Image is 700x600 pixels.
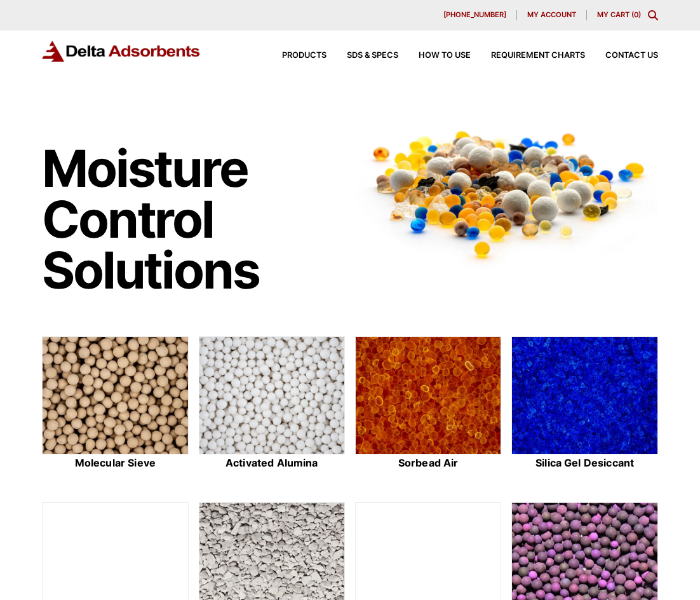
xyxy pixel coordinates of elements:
a: Products [262,51,326,60]
a: [PHONE_NUMBER] [433,10,517,20]
span: How to Use [419,51,471,60]
span: Contact Us [605,51,658,60]
span: SDS & SPECS [347,51,398,60]
a: Activated Alumina [199,336,345,472]
a: Requirement Charts [471,51,585,60]
a: Sorbead Air [355,336,501,472]
img: Image [355,117,658,271]
span: 0 [634,10,638,19]
a: Silica Gel Desiccant [511,336,657,472]
img: Delta Adsorbents [42,41,201,62]
h2: Molecular Sieve [42,457,188,469]
h1: Moisture Control Solutions [42,143,343,296]
span: My account [527,11,576,18]
span: Products [282,51,326,60]
span: [PHONE_NUMBER] [443,11,506,18]
a: Contact Us [585,51,658,60]
h2: Silica Gel Desiccant [511,457,657,469]
a: Molecular Sieve [42,336,188,472]
a: How to Use [398,51,471,60]
a: My Cart (0) [597,10,641,19]
a: My account [517,10,587,20]
h2: Sorbead Air [355,457,501,469]
h2: Activated Alumina [199,457,345,469]
div: Toggle Modal Content [648,10,658,20]
span: Requirement Charts [491,51,585,60]
a: SDS & SPECS [326,51,398,60]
